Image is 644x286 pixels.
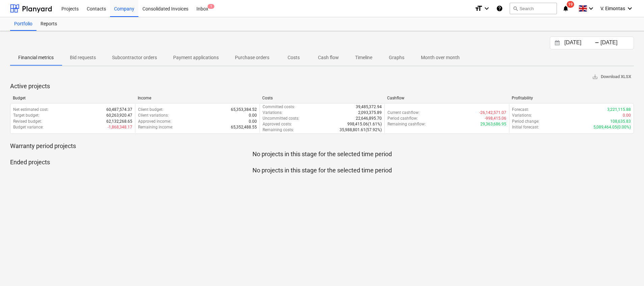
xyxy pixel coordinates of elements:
p: Remaining income : [138,124,173,130]
p: No projects in this stage for the selected time period [10,166,634,174]
i: Knowledge base [496,4,503,13]
p: Period change : [512,119,539,124]
i: keyboard_arrow_down [587,4,595,13]
p: Financial metrics [18,54,54,61]
iframe: Chat Widget [610,254,644,286]
p: Graphs [388,54,405,61]
p: 998,415.06 ( 1.61% ) [347,121,382,127]
p: Initial forecast : [512,124,539,130]
p: Remaining costs : [263,127,294,133]
p: Approved income : [138,119,171,124]
div: - [595,41,599,45]
p: Uncommitted costs : [263,116,299,121]
p: Subcontractor orders [112,54,157,61]
a: Portfolio [10,17,36,31]
div: Profitability [512,96,631,100]
span: Download XLSX [592,73,631,81]
p: 2,093,375.89 [358,110,382,116]
p: Client budget : [138,107,163,113]
p: 60,487,574.37 [106,107,132,113]
i: keyboard_arrow_down [626,4,634,13]
span: search [513,6,518,11]
button: Interact with the calendar and add the check-in date for your trip. [552,39,563,47]
span: save_alt [592,74,598,80]
p: Current cashflow : [387,110,420,116]
p: Active projects [10,82,634,90]
p: Target budget : [13,113,39,118]
p: Bid requests [70,54,96,61]
p: 3,221,115.88 [607,107,631,113]
p: 22,646,895.70 [356,116,382,121]
p: -26,142,571.07 [479,110,506,116]
p: 65,352,488.55 [231,124,257,130]
button: Search [510,3,557,14]
p: Payment applications [173,54,219,61]
p: -1,868,348.17 [108,124,132,130]
p: Variations : [263,110,283,116]
p: Purchase orders [235,54,269,61]
p: Cash flow [318,54,339,61]
p: Forecast : [512,107,529,113]
p: 108,635.83 [610,119,631,124]
span: 1 [208,4,214,9]
p: Ended projects [10,158,634,166]
button: Download XLSX [589,72,634,82]
p: Approved costs : [263,121,292,127]
p: 62,132,268.65 [106,119,132,124]
a: Reports [36,17,61,31]
span: 19 [567,1,574,8]
span: V. Eimontas [600,6,625,11]
p: Costs [286,54,302,61]
i: keyboard_arrow_down [483,4,491,13]
p: Client variations : [138,113,169,118]
p: 60,263,920.47 [106,113,132,118]
div: Income [138,96,257,100]
p: 65,353,384.52 [231,107,257,113]
p: Variations : [512,113,532,118]
p: No projects in this stage for the selected time period [10,150,634,158]
p: 5,089,464.05 ( 0.00% ) [593,124,631,130]
i: notifications [562,4,569,13]
p: Budget variance : [13,124,44,130]
p: Month over month [421,54,460,61]
input: End Date [599,38,634,48]
p: Net estimated cost : [13,107,49,113]
i: format_size [475,4,483,13]
p: Timeline [355,54,372,61]
p: Committed costs : [263,104,295,110]
div: Cashflow [387,96,507,100]
p: 0.00 [623,113,631,118]
p: 39,485,372.94 [356,104,382,110]
div: Budget [13,96,132,100]
p: 0.00 [249,119,257,124]
p: 35,988,801.61 ( 57.92% ) [340,127,382,133]
p: 29,363,686.95 [480,121,506,127]
p: 0.00 [249,113,257,118]
input: Start Date [563,38,597,48]
p: -998,415.06 [485,116,506,121]
p: Revised budget : [13,119,42,124]
p: Remaining cashflow : [387,121,426,127]
div: Costs [262,96,382,100]
p: Period cashflow : [387,116,418,121]
p: Warranty period projects [10,142,634,150]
